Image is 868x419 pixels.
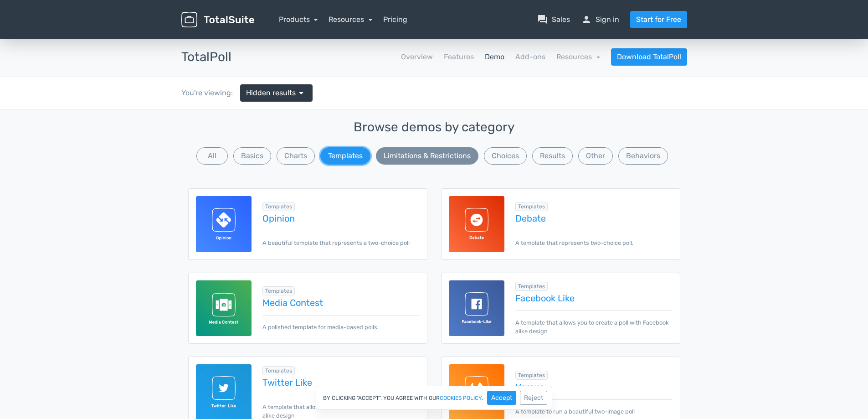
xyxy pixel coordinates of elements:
[245,134,270,142] span: Orange
[196,147,228,165] button: All
[485,52,504,62] a: Demo
[196,280,252,336] img: media-contest-template-for-totalpoll.svg
[449,196,505,252] img: debate-template-for-totalpoll.svg
[487,391,516,405] button: Accept
[320,147,370,165] button: Templates
[240,84,313,102] a: Hidden results arrow_drop_down
[262,231,419,247] p: A beautiful template that represents a two-choice poll
[537,14,570,25] a: question_answerSales
[296,88,307,98] span: arrow_drop_down
[515,231,672,247] p: A template that represents two-choice poll.
[515,293,672,303] a: Facebook Like
[515,202,548,211] span: Browse all in Templates
[225,18,644,29] p: What's your favorite color?
[578,147,613,165] button: Other
[581,14,619,25] a: personSign in
[181,12,254,28] img: TotalSuite for WordPress
[279,15,318,24] a: Products
[401,52,433,62] a: Overview
[245,43,260,52] span: Blue
[537,14,548,25] span: question_answer
[449,280,505,336] img: facebook-like-template-for-totalpoll.svg
[262,213,419,223] a: Opinion
[515,52,545,62] a: Add-ons
[262,378,419,388] a: Twitter Like
[611,48,687,66] a: Download TotalPoll
[613,194,644,217] button: Vote
[233,147,271,165] button: Basics
[245,73,265,82] span: Green
[262,286,295,295] span: Browse all in Templates
[262,315,419,331] p: A polished template for media-based polls.
[188,120,680,134] h3: Browse demos by category
[484,147,527,165] button: Choices
[181,88,240,98] div: You're viewing:
[581,14,592,25] span: person
[444,52,474,62] a: Features
[316,386,552,410] div: By clicking "Accept", you agree with our .
[520,391,547,405] button: Reject
[618,147,668,165] button: Behaviors
[262,298,419,308] a: Media Contest
[376,147,478,165] button: Limitations & Restrictions
[245,164,267,172] span: Purple
[515,310,672,336] p: A template that allows you to create a poll with Facebook alike design
[515,282,548,291] span: Browse all in Templates
[246,88,296,98] span: Hidden results
[532,147,573,165] button: Results
[262,366,295,375] span: Browse all in Templates
[630,11,687,28] a: Start for Free
[262,202,295,211] span: Browse all in Templates
[515,371,548,380] span: Browse all in Templates
[383,14,407,25] a: Pricing
[515,213,672,223] a: Debate
[277,147,315,165] button: Charts
[440,395,482,401] a: cookies policy
[181,50,231,64] h3: TotalPoll
[196,196,252,252] img: opinion-template-for-totalpoll.svg
[556,52,600,61] a: Resources
[329,15,372,24] a: Resources
[245,103,258,112] span: Red
[515,382,672,392] a: Versus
